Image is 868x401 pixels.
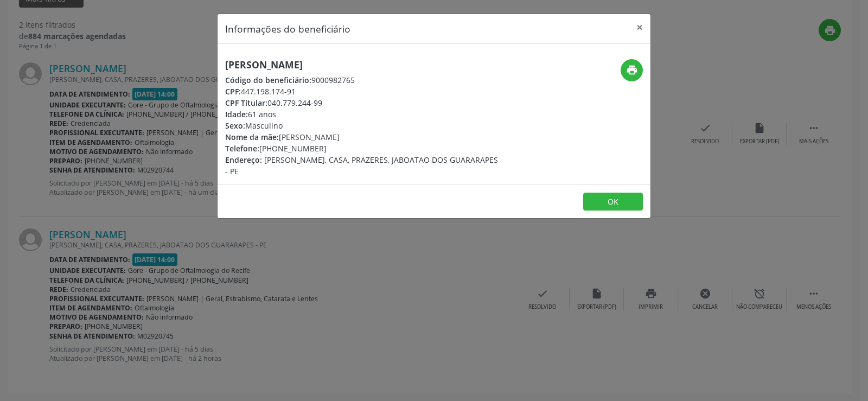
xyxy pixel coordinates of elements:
span: CPF: [225,86,241,97]
h5: Informações do beneficiário [225,22,350,36]
i: print [626,64,638,76]
span: Endereço: [225,155,262,165]
div: 61 anos [225,109,499,120]
span: Telefone: [225,143,259,154]
div: 9000982765 [225,74,499,86]
span: CPF Titular: [225,98,267,108]
h5: [PERSON_NAME] [225,59,499,71]
span: Idade: [225,109,248,119]
button: Close [629,14,650,41]
div: [PERSON_NAME] [225,131,499,143]
div: Masculino [225,120,499,131]
span: Nome da mãe: [225,132,279,142]
span: [PERSON_NAME], CASA, PRAZERES, JABOATAO DOS GUARARAPES - PE [225,155,498,176]
button: OK [583,193,643,211]
span: Sexo: [225,120,245,131]
div: 447.198.174-91 [225,86,499,97]
div: [PHONE_NUMBER] [225,143,499,154]
span: Código do beneficiário: [225,75,311,85]
div: 040.779.244-99 [225,97,499,109]
button: print [621,59,643,81]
